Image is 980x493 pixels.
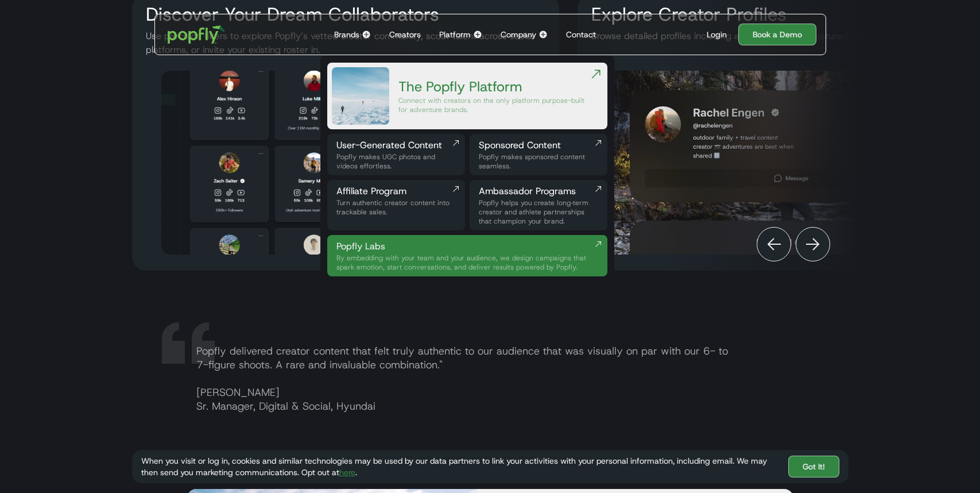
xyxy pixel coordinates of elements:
a: Contact [561,14,601,55]
a: home [160,17,234,52]
p: Popfly delivered creator content that felt truly authentic to our audience that was visually on p... [187,344,821,413]
div: Affiliate Program [336,184,456,198]
div: Previous [757,227,791,261]
div: Platform [439,29,471,40]
div: Contact [566,29,596,40]
div: Connect with creators on the only platform purpose-built for adventure brands. [398,96,589,114]
div: User-Generated Content [336,138,456,152]
a: Sponsored ContentPopfly makes sponsored content seamless. [470,134,607,175]
a: Creators [385,14,425,55]
h4: Discover Your Dream Collaborators [141,4,444,25]
a: Affiliate ProgramTurn authentic creator content into trackable sales. [327,180,465,230]
a: The Popfly PlatformConnect with creators on the only platform purpose-built for adventure brands. [327,63,607,129]
div: By embedding with your team and your audience, we design campaigns that spark emotion, start conv... [336,253,589,272]
a: Book a Demo [738,24,816,45]
div: Popfly helps you create long‑term creator and athlete partnerships that champion your brand. [479,198,598,226]
a: Got It! [788,456,839,477]
div: Login [707,29,727,40]
a: Ambassador ProgramsPopfly helps you create long‑term creator and athlete partnerships that champi... [470,180,607,230]
div: The Popfly Platform [398,78,589,96]
a: Login [702,29,731,40]
h4: Explore Creator Profiles [587,4,791,25]
div: Popfly Labs [336,240,589,253]
div: Popfly makes UGC photos and videos effortless. [336,152,456,171]
div: Creators [389,29,421,40]
div: Next [796,227,830,261]
div: Popfly makes sponsored content seamless. [479,152,598,171]
div: Turn authentic creator content into trackable sales. [336,198,456,217]
a: here [339,467,355,477]
a: User-Generated ContentPopfly makes UGC photos and videos effortless. [327,134,465,175]
a: Popfly LabsBy embedding with your team and your audience, we design campaigns that spark emotion,... [327,235,607,276]
div: Sponsored Content [479,138,598,152]
div: Brands [334,29,359,40]
div: When you visit or log in, cookies and similar technologies may be used by our data partners to li... [141,455,779,478]
div: Ambassador Programs [479,184,598,198]
div: Company [501,29,536,40]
